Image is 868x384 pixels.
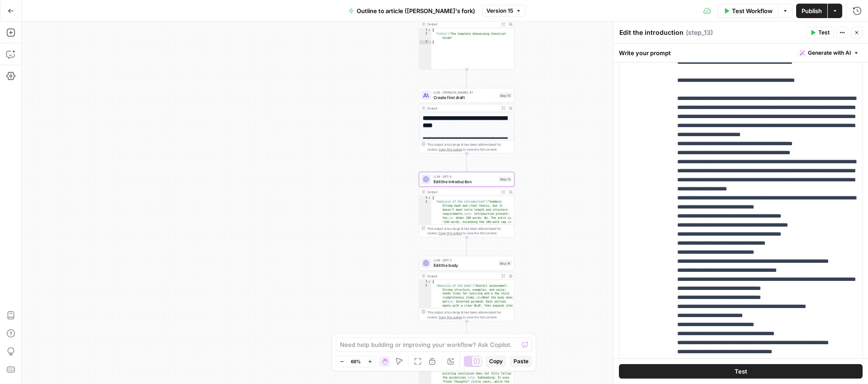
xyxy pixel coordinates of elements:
span: Outline to article ([PERSON_NAME]'s fork) [357,6,475,15]
span: LLM · GPT-5 [434,174,496,179]
button: Test Workflow [718,4,778,18]
div: This output is too large & has been abbreviated for review. to view the full content. [427,310,512,320]
span: Publish [802,6,822,15]
g: Edge from step_3 to step_10 [466,70,467,88]
span: Toggle code folding, rows 1 through 3 [428,28,431,32]
span: Paste [514,357,528,365]
span: Copy [489,357,503,365]
span: ( step_13 ) [686,28,713,37]
div: 1 [419,280,431,284]
button: Paste [510,356,532,367]
span: Copy the output [439,147,462,151]
div: 3 [419,40,431,44]
div: Output [427,190,498,194]
span: Test [818,28,830,37]
div: Step 13 [499,176,512,182]
textarea: Edit the introduction [619,28,684,37]
span: LLM · [PERSON_NAME] 4.1 [434,90,496,95]
button: Test [619,364,863,379]
div: Output [427,105,498,110]
div: This output is too large & has been abbreviated for review. to view the full content. [427,142,512,152]
button: Outline to article ([PERSON_NAME]'s fork) [343,4,481,18]
div: Output [427,273,498,278]
button: Publish [796,4,827,18]
span: Toggle code folding, rows 1 through 3 [428,196,431,200]
span: Version 15 [486,7,513,15]
button: Generate with AI [796,47,863,59]
div: 2 [419,32,431,40]
span: Test [735,367,747,376]
div: LLM · GPT-5Edit the introductionStep 13Output{ "Analysis of the introduction":"Summary: Strong ho... [419,172,514,237]
button: Test [806,27,834,38]
span: LLM · GPT-5 [434,258,496,263]
div: This output is too large & has been abbreviated for review. to view the full content. [427,226,512,236]
div: Write your prompt [613,43,868,62]
div: Step 10 [499,93,512,98]
div: 1 [419,196,431,200]
g: Edge from step_10 to step_13 [466,153,467,171]
span: Copy the output [439,315,462,319]
span: Toggle code folding, rows 1 through 3 [428,280,431,284]
div: Output{ "title":"The Complete Onboarding Checklist Guide"} [419,4,514,70]
span: Edit the body [434,262,496,269]
div: LLM · GPT-5Edit the bodyStep 14Output{ "Analysis of the body":"Overall assessment: Strong structu... [419,256,514,322]
span: Edit the introduction [434,178,496,185]
g: Edge from step_13 to step_14 [466,237,467,256]
div: Step 14 [499,261,512,266]
div: 2 [419,200,431,328]
div: 1 [419,28,431,32]
button: Version 15 [482,5,525,17]
g: Edge from step_14 to step_15 [466,321,467,339]
span: Test Workflow [732,6,773,15]
span: Create first draft [434,95,496,101]
span: Copy the output [439,232,462,235]
button: Copy [486,356,506,367]
span: Generate with AI [808,49,851,57]
span: 68% [351,358,361,365]
div: Output [427,22,498,27]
